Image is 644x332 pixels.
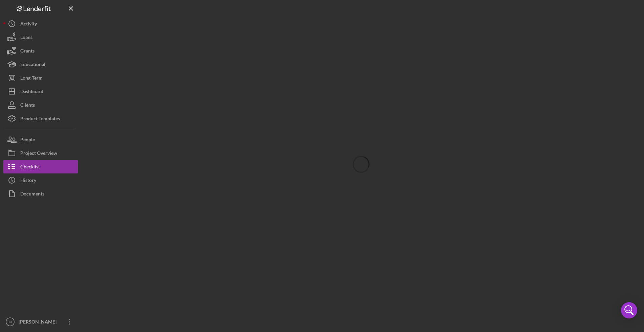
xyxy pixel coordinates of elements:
text: IN [8,320,12,324]
button: IN[PERSON_NAME] [3,315,78,329]
div: Checklist [20,160,40,175]
div: Long-Term [20,71,43,86]
button: Clients [3,98,78,112]
div: Project Overview [20,146,57,162]
button: Product Templates [3,112,78,125]
button: History [3,173,78,187]
button: Project Overview [3,146,78,160]
div: Educational [20,58,45,73]
div: Documents [20,187,44,202]
div: [PERSON_NAME] [17,315,61,330]
button: Grants [3,44,78,58]
button: Educational [3,58,78,71]
button: Loans [3,30,78,44]
div: Loans [20,30,32,46]
button: Dashboard [3,85,78,98]
div: History [20,173,36,189]
div: Grants [20,44,35,59]
button: Documents [3,187,78,201]
button: Long-Term [3,71,78,85]
button: Activity [3,17,78,30]
div: People [20,133,35,148]
div: Activity [20,17,37,32]
button: Checklist [3,160,78,173]
div: Product Templates [20,112,60,127]
button: People [3,133,78,146]
div: Open Intercom Messenger [621,302,637,318]
div: Clients [20,98,35,113]
div: Dashboard [20,85,43,100]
